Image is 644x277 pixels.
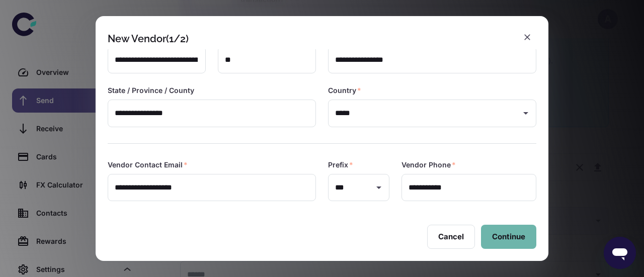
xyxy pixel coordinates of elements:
[372,180,386,195] button: Open
[481,225,536,249] button: Continue
[604,237,636,269] iframe: Button to launch messaging window
[401,160,456,170] label: Vendor Phone
[519,106,533,120] button: Open
[427,225,475,249] button: Cancel
[108,33,189,45] div: New Vendor (1/2)
[328,160,353,170] label: Prefix
[108,160,188,170] label: Vendor Contact Email
[108,85,194,96] label: State / Province / County
[328,85,361,96] label: Country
